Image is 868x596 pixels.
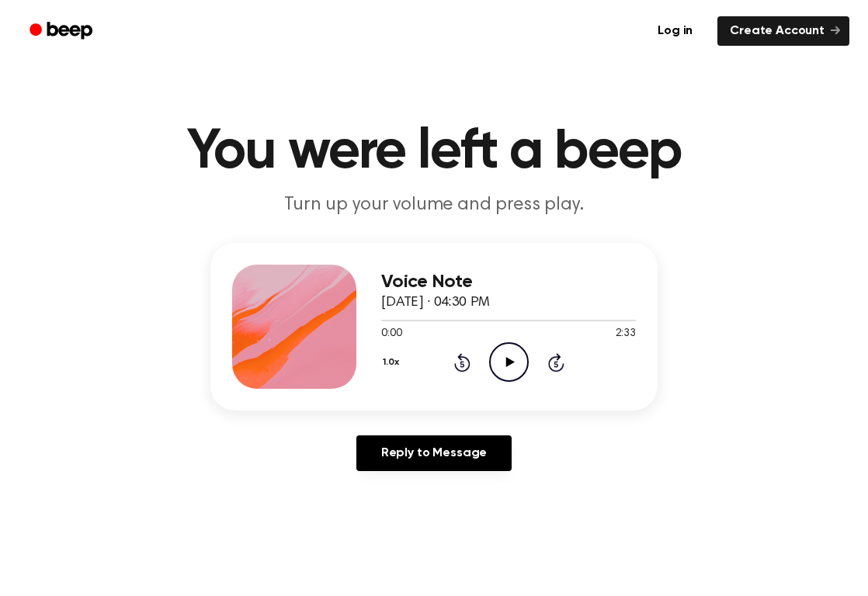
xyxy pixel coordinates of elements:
button: 1.0x [381,349,404,376]
a: Beep [19,16,106,47]
a: Reply to Message [356,435,512,471]
a: Create Account [717,16,849,46]
span: [DATE] · 04:30 PM [381,296,490,310]
span: 2:33 [616,326,636,342]
p: Turn up your volume and press play. [136,192,732,218]
a: Log in [642,13,708,49]
h3: Voice Note [381,272,636,293]
h1: You were left a beep [36,124,832,180]
span: 0:00 [381,326,401,342]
